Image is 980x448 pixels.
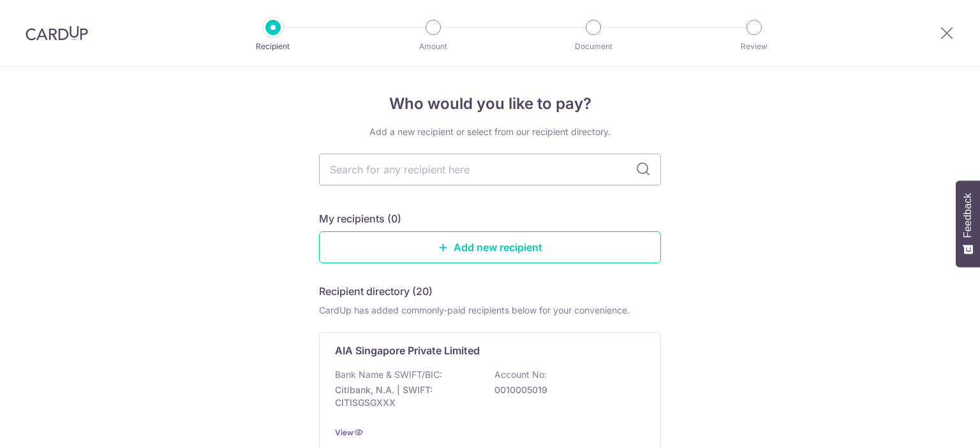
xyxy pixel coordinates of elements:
[707,40,801,53] p: Review
[319,231,661,263] a: Add new recipient
[335,368,442,381] p: Bank Name & SWIFT/BIC:
[319,154,661,185] input: Search for any recipient here
[26,25,88,41] img: CardUp
[962,193,974,238] span: Feedback
[335,428,353,437] a: View
[335,384,478,409] p: Citibank, N.A. | SWIFT: CITISGSGXXX
[901,410,967,442] iframe: 打开一个小组件，您可以在其中找到更多信息
[956,180,980,267] button: Feedback - Show survey
[494,384,637,396] p: 0010005019
[386,40,480,53] p: Amount
[319,92,661,115] h4: Who would you like to pay?
[546,40,641,53] p: Document
[335,343,480,358] p: AIA Singapore Private Limited
[319,126,661,138] div: Add a new recipient or select from our recipient directory.
[226,40,320,53] p: Recipient
[494,368,547,381] p: Account No:
[319,284,433,299] h5: Recipient directory (20)
[319,304,661,317] div: CardUp has added commonly-paid recipients below for your convenience.
[319,211,401,226] h5: My recipients (0)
